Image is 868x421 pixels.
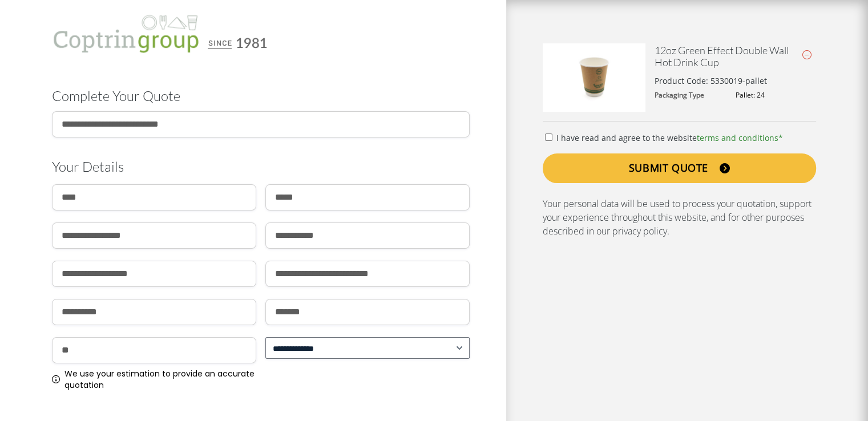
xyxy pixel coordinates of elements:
a: 12oz Green Effect Double Wall Hot Drink Cup [655,44,789,69]
input: I have read and agree to the websiteterms and conditions* [545,133,552,141]
span: I have read and agree to the website [556,132,783,143]
h3: Your Details [52,159,470,175]
div: We use your estimation to provide an accurate quotation [52,368,256,391]
p: Product Code: 5330019-pallet [655,75,767,87]
p: Your personal data will be used to process your quotation, support your experience throughout thi... [543,197,816,238]
h1: Complete Your Quote [52,88,470,104]
img: Coptrin Group [52,8,281,60]
a: terms and conditions* [697,132,783,143]
img: 12oz-Green-Effect-Double-Wall-Hot-Drink-Cup-400x267.jpg [543,43,645,112]
dd: Pallet: 24 [736,91,816,99]
dt: Packaging Type [655,91,722,99]
span: SUBMIT QUOTE [629,162,708,175]
a: SUBMIT QUOTE [543,153,816,183]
